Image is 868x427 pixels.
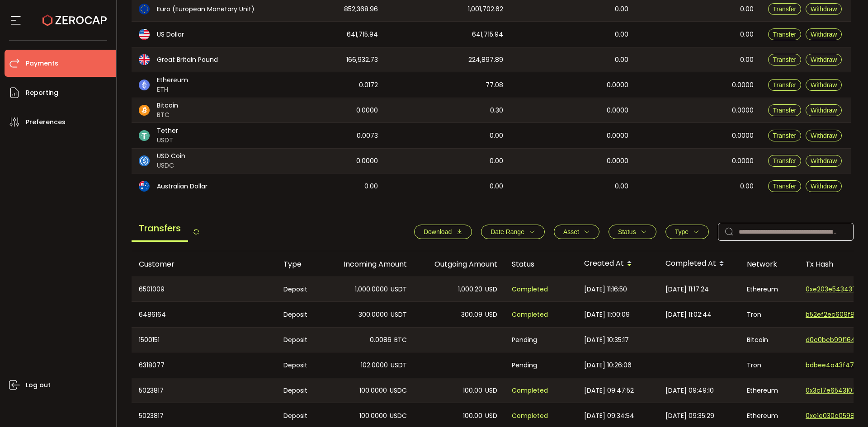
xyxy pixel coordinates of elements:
span: [DATE] 09:34:54 [584,411,634,421]
span: Completed [512,310,548,320]
span: 0.0000 [732,156,754,166]
span: Transfer [773,157,797,164]
span: USDT [391,310,407,320]
button: Transfer [768,130,802,141]
div: 5023817 [132,378,276,403]
span: [DATE] 10:26:06 [584,360,632,371]
span: Great Britain Pound [157,55,218,65]
span: Euro (European Monetary Unit) [157,5,255,14]
span: Pending [512,360,537,371]
span: 0.00 [740,181,754,192]
span: Pending [512,335,537,345]
div: Outgoing Amount [414,259,505,269]
span: [DATE] 11:00:09 [584,310,630,320]
span: Withdraw [811,132,837,139]
span: [DATE] 11:16:50 [584,284,627,295]
span: ETH [157,85,188,94]
span: 0.0086 [370,335,392,345]
span: [DATE] 11:02:44 [665,310,712,320]
span: 102.0000 [361,360,388,371]
img: gbp_portfolio.svg [139,54,150,65]
span: USDC [390,411,407,421]
div: Completed At [658,256,740,272]
div: 6486164 [132,302,276,327]
span: Date Range [491,228,524,235]
img: usdt_portfolio.svg [139,130,150,141]
button: Transfer [768,28,802,40]
button: Date Range [481,225,545,239]
div: Ethereum [740,378,798,403]
span: 852,368.96 [344,4,378,14]
span: Tether [157,126,178,136]
span: 77.08 [486,80,503,90]
div: 1500151 [132,328,276,352]
div: Type [276,259,324,269]
span: 224,897.89 [468,55,503,65]
span: 0.0000 [732,80,754,90]
button: Withdraw [806,180,842,192]
span: Transfer [773,132,797,139]
span: Payments [26,57,58,70]
span: Transfer [773,107,797,114]
button: Transfer [768,104,802,116]
span: [DATE] 10:35:17 [584,335,629,345]
span: Transfer [773,5,797,13]
span: 300.09 [461,310,482,320]
span: Completed [512,385,548,396]
span: 0.0000 [607,131,628,141]
button: Withdraw [806,155,842,167]
iframe: Chat Widget [823,384,868,427]
span: 0.00 [490,156,503,166]
button: Transfer [768,79,802,91]
span: Transfer [773,183,797,190]
span: Transfer [773,81,797,89]
span: 100.0000 [359,385,387,396]
img: eur_portfolio.svg [139,4,150,14]
span: 0.00 [490,181,503,192]
span: 0.00 [615,29,628,40]
div: Tron [740,302,798,327]
span: BTC [157,110,178,120]
span: 100.00 [463,411,482,421]
span: 641,715.94 [472,29,503,40]
button: Status [609,225,656,239]
div: Tron [740,352,798,378]
span: 0.00 [615,55,628,65]
span: 1,001,702.62 [468,4,503,14]
span: [DATE] 09:47:52 [584,385,634,396]
span: [DATE] 09:49:10 [665,385,714,396]
span: Preferences [26,116,66,129]
div: Deposit [276,378,324,403]
button: Type [665,225,709,239]
span: Australian Dollar [157,182,208,191]
span: 1,000.20 [458,284,482,295]
div: Customer [132,259,276,269]
span: USDC [157,161,185,170]
button: Download [414,225,472,239]
span: 100.00 [463,385,482,396]
div: 6501009 [132,277,276,301]
div: Deposit [276,277,324,301]
span: 641,715.94 [347,29,378,40]
span: USDC [390,385,407,396]
span: USDT [391,360,407,371]
span: Withdraw [811,31,837,38]
img: aud_portfolio.svg [139,181,150,192]
div: Incoming Amount [324,259,414,269]
span: USD [485,411,497,421]
span: USD Coin [157,151,185,161]
button: Withdraw [806,130,842,141]
span: [DATE] 09:35:29 [665,411,714,421]
span: 0.0000 [607,105,628,116]
span: Withdraw [811,107,837,114]
div: Status [505,259,577,269]
span: Transfers [132,216,188,242]
div: Created At [577,256,658,272]
span: 0.0000 [732,131,754,141]
div: Deposit [276,352,324,378]
span: 0.00 [615,181,628,192]
span: Completed [512,411,548,421]
span: Completed [512,284,548,295]
span: Withdraw [811,183,837,190]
